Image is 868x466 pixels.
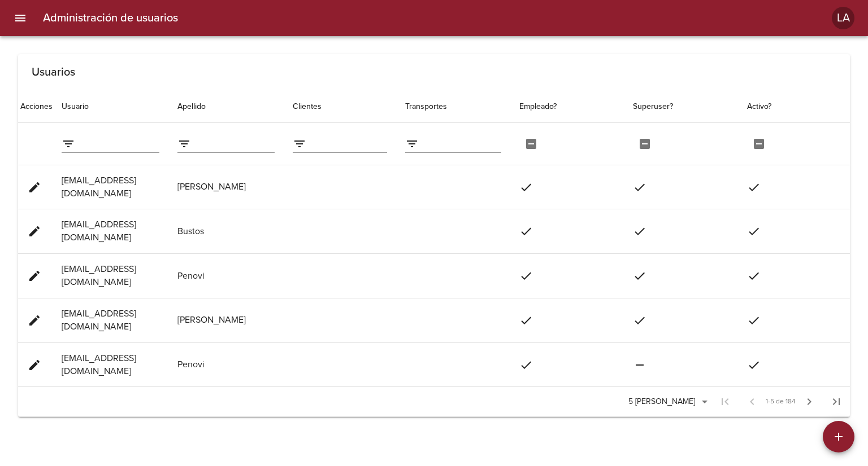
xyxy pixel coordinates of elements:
div: Usuario [62,100,89,113]
button: Editar usuario [21,307,48,334]
span: Activo? [747,100,789,113]
span: 1-5 de 184 [766,396,796,407]
span: Usuario [62,100,107,113]
button: Página siguiente [796,388,823,415]
span: Filtrar [405,137,419,151]
span: check [633,314,660,327]
span: check [519,269,546,283]
h6: Usuarios [32,63,75,81]
td: [EMAIL_ADDRESS][DOMAIN_NAME] [53,165,168,209]
button: Editar usuario [21,218,48,245]
input: filter data by Clientes [311,135,387,153]
div: 5 [PERSON_NAME] [626,397,698,407]
span: Transportes [405,100,465,113]
span: check [747,181,774,194]
button: Editar usuario [21,174,48,201]
span: check [633,269,660,283]
div: Activo? [747,100,771,113]
div: Apellido [177,100,206,113]
span: check [747,358,774,372]
span: Empleado? [519,100,575,113]
div: 5 [PERSON_NAME] [621,394,711,411]
span: edit [28,314,41,327]
td: [EMAIL_ADDRESS][DOMAIN_NAME] [53,209,168,254]
span: Clientes [293,100,340,113]
span: check [519,358,546,372]
span: check [519,225,546,238]
td: [EMAIL_ADDRESS][DOMAIN_NAME] [53,254,168,298]
span: check [747,225,774,238]
td: [EMAIL_ADDRESS][DOMAIN_NAME] [53,298,168,342]
h6: Administración de usuarios [43,9,178,27]
span: edit [28,181,41,194]
span: Primera página [711,388,739,415]
td: Penovi [168,254,284,298]
input: filter data by Usuario [80,135,159,153]
span: check [747,269,774,283]
button: menu [7,5,34,32]
button: Editar usuario [21,262,48,289]
span: Superuser? [633,100,691,113]
span: edit [28,225,41,238]
div: LA [832,7,854,29]
button: Última página [823,388,850,415]
span: Filtrar [177,137,191,151]
span: edit [28,269,41,283]
td: [PERSON_NAME] [168,298,284,342]
span: Filtrar [62,137,75,151]
span: check [519,314,546,327]
span: Página anterior [739,388,766,415]
td: [PERSON_NAME] [168,165,284,209]
span: Apellido [177,100,224,113]
td: Bustos [168,209,284,254]
div: Transportes [405,100,447,113]
div: Clientes [293,100,322,113]
div: Abrir información de usuario [832,7,854,29]
span: check [633,181,660,194]
span: check [633,225,660,238]
input: filter data by Transportes [423,135,501,153]
div: Superuser? [633,100,673,113]
button: Agregar usuario [823,421,854,452]
div: Empleado? [519,100,557,113]
td: [EMAIL_ADDRESS][DOMAIN_NAME] [53,342,168,387]
span: last_page [830,395,843,408]
span: edit [28,358,41,372]
span: Filtrar [293,137,306,151]
span: chevron_right [802,395,816,408]
span: remove [633,358,660,372]
input: filter data by Apellido [196,135,275,153]
span: check [519,181,546,194]
span: check [747,314,774,327]
button: Editar usuario [21,351,48,379]
td: Penovi [168,342,284,387]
